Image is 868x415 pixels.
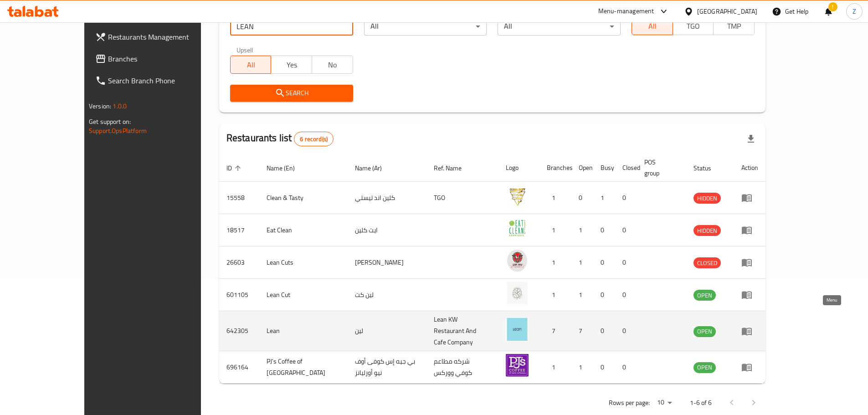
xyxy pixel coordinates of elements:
div: [GEOGRAPHIC_DATA] [697,6,757,16]
div: Menu-management [598,6,654,17]
th: Branches [539,154,571,182]
img: Lean [506,318,529,341]
td: 0 [615,246,637,279]
div: HIDDEN [693,225,721,236]
td: 18517 [219,214,259,246]
div: Menu [741,192,758,203]
button: All [230,56,272,74]
span: CLOSED [693,258,721,268]
span: Yes [275,58,308,72]
td: Eat Clean [259,214,348,246]
td: 1 [539,182,571,214]
td: 0 [593,246,615,279]
td: 0 [593,214,615,246]
span: OPEN [693,362,716,373]
a: Restaurants Management [88,26,229,48]
td: Lean Cut [259,279,348,311]
h2: Restaurants list [226,131,334,146]
img: PJ's Coffee of New Orleans [506,354,529,377]
td: 642305 [219,311,259,351]
span: Ref. Name [434,163,473,174]
td: شركه مطاعم كوفي ووركس [426,351,498,384]
td: 0 [593,279,615,311]
td: 601105 [219,279,259,311]
span: No [316,58,349,72]
div: Menu [741,289,758,300]
label: Upsell [236,46,253,53]
th: Open [571,154,593,182]
div: All [364,17,487,36]
span: 1.0.0 [113,100,127,112]
th: Busy [593,154,615,182]
td: 1 [593,182,615,214]
td: لين كت [348,279,426,311]
td: 1 [539,351,571,384]
p: 1-6 of 6 [690,397,712,409]
button: TGO [673,17,714,35]
button: All [632,17,673,35]
div: Menu [741,257,758,268]
td: 0 [615,311,637,351]
td: 0 [593,351,615,384]
span: All [636,20,669,33]
td: Lean Cuts [259,246,348,279]
input: Search for restaurant name or ID.. [230,17,353,36]
td: 26603 [219,246,259,279]
span: Name (Ar) [355,163,394,174]
div: All [498,17,621,36]
img: Eat Clean [506,217,529,240]
td: Lean KW Restaurant And Cafe Company [426,311,498,351]
td: 1 [539,246,571,279]
button: Search [230,85,353,102]
td: 1 [571,246,593,279]
span: HIDDEN [693,225,721,236]
td: 1 [539,279,571,311]
span: OPEN [693,290,716,301]
span: OPEN [693,326,716,337]
table: enhanced table [219,154,765,384]
button: TMP [713,17,755,35]
td: 1 [571,351,593,384]
td: 0 [615,279,637,311]
span: HIDDEN [693,193,721,204]
span: Search [237,87,346,99]
span: All [234,58,268,72]
span: Branches [108,53,222,64]
div: CLOSED [693,257,721,268]
p: Rows per page: [609,397,650,409]
span: TGO [677,20,710,33]
td: 0 [571,182,593,214]
div: Total records count [294,132,334,146]
td: 7 [571,311,593,351]
span: Z [853,6,856,16]
td: 0 [593,311,615,351]
img: Clean & Tasty [506,184,529,207]
td: 15558 [219,182,259,214]
th: Action [734,154,765,182]
td: كلين اند تيستي [348,182,426,214]
td: Clean & Tasty [259,182,348,214]
td: بي جيه إس كوفى أوف نيو أورليانز [348,351,426,384]
a: Branches [88,48,229,70]
td: 0 [615,351,637,384]
a: Search Branch Phone [88,70,229,92]
span: Restaurants Management [108,31,222,42]
span: Name (En) [267,163,307,174]
td: 0 [615,214,637,246]
td: PJ's Coffee of [GEOGRAPHIC_DATA] [259,351,348,384]
span: 6 record(s) [294,135,333,143]
td: 7 [539,311,571,351]
td: لين [348,311,426,351]
td: ايت كلين [348,214,426,246]
span: POS group [644,157,675,179]
td: 696164 [219,351,259,384]
div: Menu [741,362,758,373]
img: Lean Cut [506,282,529,304]
td: TGO [426,182,498,214]
div: Menu [741,225,758,236]
img: Lean Cuts [506,249,529,272]
div: Export file [740,128,762,150]
th: Closed [615,154,637,182]
td: [PERSON_NAME] [348,246,426,279]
